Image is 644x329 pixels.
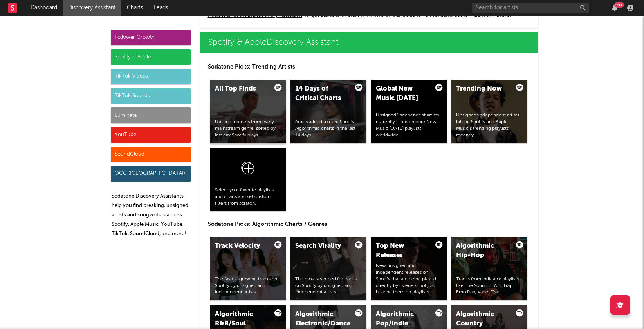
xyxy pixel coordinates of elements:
div: SoundCloud [111,147,191,162]
span: Sodatone Picks [402,13,443,18]
a: Follower GrowthDiscovery Assistant [208,13,302,18]
div: Unsigned/independent artists currently listed on core New Music [DATE] playlists worldwide. [376,112,442,138]
a: Top New ReleasesNew unsigned and independent releases on Spotify that are being played directly b... [371,237,447,300]
div: TikTok Videos [111,69,191,84]
p: Sodatone Picks: Algorithmic Charts / Genres [208,220,530,229]
div: Algorithmic R&B/Soul [215,310,268,329]
div: Select your favorite playlists and charts and set custom filters from scratch. [215,187,281,207]
div: Algorithmic Electronic/Dance [295,310,348,329]
a: Algorithmic Hip-HopTracks from indicator playlists like The Sound of ATL Trap, Emo Rap, Vapor Trap [451,237,527,300]
input: Search for artists [472,3,589,13]
div: Top New Releases [376,242,429,260]
div: Algorithmic Pop/Indie [376,310,429,329]
div: Spotify & Apple [111,49,191,65]
a: Track VelocityThe fastest growing tracks on Spotify by unsigned and independent artists. [210,237,286,300]
div: 14 Days of Critical Charts [295,84,348,103]
button: 99+ [612,5,617,11]
div: Artists added to core Spotify Algorithmic charts in the last 14 days. [295,119,362,138]
div: OCC ([GEOGRAPHIC_DATA]) [111,166,191,182]
div: Search Virality [295,242,348,251]
div: YouTube [111,127,191,143]
div: TikTok Sounds [111,88,191,104]
div: Global New Music [DATE] [376,84,429,103]
a: Select your favorite playlists and charts and set custom filters from scratch. [210,148,286,211]
div: Unsigned/independent artists hitting Spotify and Apple Music’s trending playlists recently. [456,112,523,138]
div: Tracks from indicator playlists like The Sound of ATL Trap, Emo Rap, Vapor Trap [456,276,523,296]
a: Global New Music [DATE]Unsigned/independent artists currently listed on core New Music [DATE] pla... [371,80,447,143]
div: All Top Finds [215,84,268,94]
a: Spotify & AppleDiscovery Assistant [200,32,538,53]
div: Luminate [111,107,191,123]
div: Trending Now [456,84,509,94]
div: The fastest growing tracks on Spotify by unsigned and independent artists. [215,276,281,296]
p: Sodatone Picks: Trending Artists [208,62,530,72]
a: All Top FindsUp-and-comers from every mainstream genre, sorted by last day Spotify plays. [210,80,286,143]
div: Algorithmic Country [456,310,509,329]
div: The most searched for tracks on Spotify by unsigned and independent artists. [295,276,362,296]
div: Follower Growth [111,30,191,45]
div: Track Velocity [215,242,268,251]
div: Up-and-comers from every mainstream genre, sorted by last day Spotify plays. [215,119,281,138]
div: 99 + [614,2,624,8]
a: 14 Days of Critical ChartsArtists added to core Spotify Algorithmic charts in the last 14 days. [290,80,366,143]
p: Sodatone Discovery Assistants help you find breaking, unsigned artists and songwriters across Spo... [112,192,191,239]
a: Search ViralityThe most searched for tracks on Spotify by unsigned and independent artists. [290,237,366,300]
div: Algorithmic Hip-Hop [456,242,509,260]
a: Trending NowUnsigned/independent artists hitting Spotify and Apple Music’s trending playlists rec... [451,80,527,143]
div: New unsigned and independent releases on Spotify that are being played directly by listeners, not... [376,263,442,296]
